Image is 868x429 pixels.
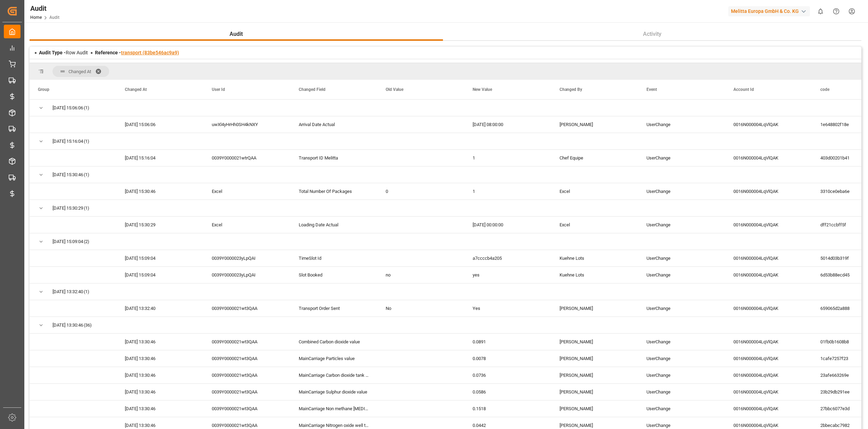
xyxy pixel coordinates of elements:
[640,30,664,38] span: Activity
[116,350,203,367] div: [DATE] 13:30:46
[828,3,844,19] button: Help Center
[551,400,638,417] div: [PERSON_NAME]
[69,69,91,74] span: Changed At
[30,15,42,20] a: Home
[443,28,862,41] button: Activity
[551,116,638,133] div: [PERSON_NAME]
[84,284,89,300] span: (1)
[290,267,377,283] div: Slot Booked
[203,384,290,400] div: 0039Y0000021wt3QAA
[464,384,551,400] div: 0.0586
[203,116,290,133] div: uwXl4yHrHh0SH4kNXY
[551,250,638,266] div: Kuehne Lots
[116,300,203,317] div: [DATE] 13:32:40
[725,400,812,417] div: 0016N000004LqVlQAK
[53,234,83,250] span: [DATE] 15:09:04
[638,384,725,400] div: UserChange
[638,350,725,367] div: UserChange
[227,30,246,38] span: Audit
[638,334,725,350] div: UserChange
[551,150,638,166] div: Chef Equipe
[203,334,290,350] div: 0039Y0000021wt3QAA
[377,183,464,200] div: 0
[464,400,551,417] div: 0.1518
[203,183,290,200] div: Excel
[638,300,725,317] div: UserChange
[725,300,812,317] div: 0016N000004LqVlQAK
[125,87,147,92] span: Changed At
[728,6,810,16] div: Melitta Europa GmbH & Co. KG
[203,150,290,166] div: 0039Y0000021wtrQAA
[464,334,551,350] div: 0.0891
[725,150,812,166] div: 0016N000004LqVlQAK
[95,50,179,55] span: Reference -
[725,250,812,266] div: 0016N000004LqVlQAK
[290,300,377,317] div: Transport Order Sent
[39,50,66,55] span: Audit Type -
[116,250,203,266] div: [DATE] 15:09:04
[38,87,49,92] span: Group
[212,87,225,92] span: User Id
[638,150,725,166] div: UserChange
[53,284,83,300] span: [DATE] 13:32:40
[464,300,551,317] div: Yes
[725,350,812,367] div: 0016N000004LqVlQAK
[551,367,638,383] div: [PERSON_NAME]
[464,350,551,367] div: 0.0078
[551,350,638,367] div: [PERSON_NAME]
[203,217,290,233] div: Excel
[638,217,725,233] div: UserChange
[464,150,551,166] div: 1
[30,3,59,14] div: Audit
[290,250,377,266] div: TimeSlot Id
[638,267,725,283] div: UserChange
[116,267,203,283] div: [DATE] 15:09:04
[39,49,88,56] div: Row Audit
[299,87,325,92] span: Changed Field
[551,183,638,200] div: Excel
[551,384,638,400] div: [PERSON_NAME]
[203,400,290,417] div: 0039Y0000021wt3QAA
[725,367,812,383] div: 0016N000004LqVlQAK
[725,116,812,133] div: 0016N000004LqVlQAK
[30,28,443,41] button: Audit
[203,300,290,317] div: 0039Y0000021wt3QAA
[290,183,377,200] div: Total Number Of Packages
[813,3,828,19] button: show 0 new notifications
[464,250,551,266] div: a7ccccb4a205
[53,100,83,116] span: [DATE] 15:06:06
[53,317,83,333] span: [DATE] 13:30:46
[638,183,725,200] div: UserChange
[290,217,377,233] div: Loading Date Actual
[638,250,725,266] div: UserChange
[725,217,812,233] div: 0016N000004LqVlQAK
[725,384,812,400] div: 0016N000004LqVlQAK
[203,250,290,266] div: 0039Y0000023yLpQAI
[116,116,203,133] div: [DATE] 15:06:06
[638,400,725,417] div: UserChange
[551,267,638,283] div: Kuehne Lots
[725,334,812,350] div: 0016N000004LqVlQAK
[84,167,89,183] span: (1)
[473,87,492,92] span: New Value
[386,87,403,92] span: Old Value
[638,367,725,383] div: UserChange
[116,400,203,417] div: [DATE] 13:30:46
[464,183,551,200] div: 1
[290,350,377,367] div: MainCarriage Particles value
[203,267,290,283] div: 0039Y0000023yLpQAI
[551,334,638,350] div: [PERSON_NAME]
[464,367,551,383] div: 0.0736
[290,384,377,400] div: MainCarriage Sulphur dioxide value
[84,234,89,250] span: (2)
[290,334,377,350] div: Combined Carbon dioxide value
[560,87,582,92] span: Changed By
[646,87,657,92] span: Event
[116,217,203,233] div: [DATE] 15:30:29
[638,116,725,133] div: UserChange
[203,350,290,367] div: 0039Y0000021wt3QAA
[84,100,89,116] span: (1)
[203,367,290,383] div: 0039Y0000021wt3QAA
[551,217,638,233] div: Excel
[290,400,377,417] div: MainCarriage Non methane [MEDICAL_DATA] value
